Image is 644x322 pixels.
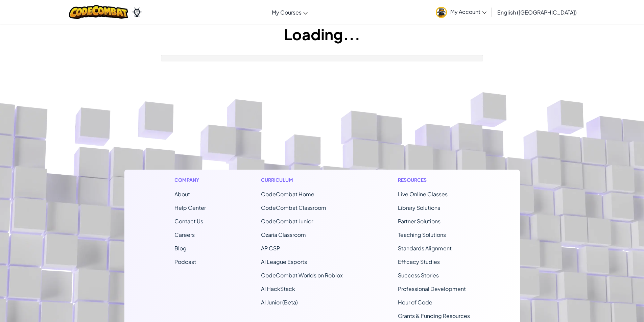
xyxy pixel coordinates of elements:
[174,258,196,265] a: Podcast
[398,231,446,238] a: Teaching Solutions
[398,191,448,198] a: Live Online Classes
[398,176,470,183] h1: Resources
[497,9,577,16] span: English ([GEOGRAPHIC_DATA])
[268,3,311,21] a: My Courses
[261,204,326,211] a: CodeCombat Classroom
[69,5,128,19] img: CodeCombat logo
[174,245,187,252] a: Blog
[174,231,195,238] a: Careers
[398,272,439,279] a: Success Stories
[398,285,466,292] a: Professional Development
[132,7,142,17] img: Ozaria
[450,8,486,15] span: My Account
[174,218,203,225] span: Contact Us
[398,204,440,211] a: Library Solutions
[261,231,306,238] a: Ozaria Classroom
[174,176,206,183] h1: Company
[261,272,343,279] a: CodeCombat Worlds on Roblox
[261,299,298,306] a: AI Junior (Beta)
[261,245,280,252] a: AP CSP
[261,285,295,292] a: AI HackStack
[398,245,452,252] a: Standards Alignment
[261,191,314,198] span: CodeCombat Home
[261,258,307,265] a: AI League Esports
[174,191,190,198] a: About
[174,204,206,211] a: Help Center
[398,312,470,319] a: Grants & Funding Resources
[432,1,490,23] a: My Account
[261,218,313,225] a: CodeCombat Junior
[272,9,302,16] span: My Courses
[398,299,432,306] a: Hour of Code
[436,7,447,18] img: avatar
[398,258,440,265] a: Efficacy Studies
[261,176,343,183] h1: Curriculum
[494,3,580,21] a: English ([GEOGRAPHIC_DATA])
[398,218,440,225] a: Partner Solutions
